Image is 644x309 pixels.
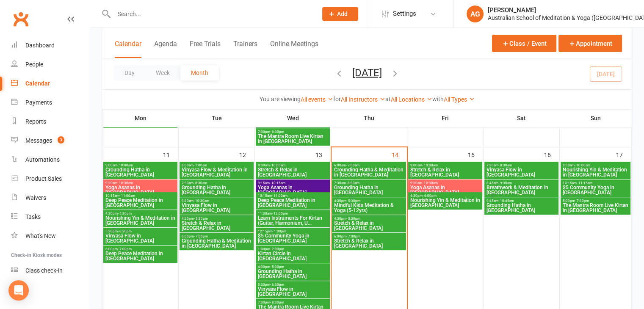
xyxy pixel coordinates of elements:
a: Payments [11,93,89,112]
span: Vinyasa Flow in [GEOGRAPHIC_DATA] [181,203,252,213]
div: Waivers [25,194,46,201]
span: 4:30pm [334,199,404,203]
span: Stretch & Relax in [GEOGRAPHIC_DATA] [334,238,404,248]
div: Calendar [25,80,50,87]
button: Agenda [154,40,177,58]
span: - 7:30pm [575,199,589,203]
span: Stretch & Relax in [GEOGRAPHIC_DATA] [410,167,481,177]
div: Messages [25,137,52,144]
span: - 5:30pm [346,199,360,203]
span: 5:30pm [257,283,328,287]
span: Settings [393,4,416,23]
span: - 5:00pm [270,265,284,269]
span: Grounding Hatha in [GEOGRAPHIC_DATA] [486,203,557,213]
span: Grounding Hatha & Meditation in [GEOGRAPHIC_DATA] [334,167,404,177]
a: Automations [11,150,89,169]
a: Reports [11,112,89,131]
span: 4:30pm [181,217,252,221]
div: Automations [25,156,60,163]
div: Tasks [25,213,41,220]
span: The Mantra Room Live Kirtan in [GEOGRAPHIC_DATA] [562,203,629,213]
div: 11 [163,147,178,161]
span: Nourishing Yin & Meditation in [GEOGRAPHIC_DATA] [562,167,629,177]
span: Stretch & Relax in [GEOGRAPHIC_DATA] [181,221,252,231]
span: 8:30am [562,163,629,167]
div: Dashboard [25,42,55,49]
button: Appointment [558,35,622,52]
div: 16 [544,147,559,161]
span: 9:00am [257,163,328,167]
th: Thu [331,109,407,127]
span: Stretch & Relax in [GEOGRAPHIC_DATA] [334,221,404,231]
span: $5 Community Yoga in [GEOGRAPHIC_DATA] [562,185,629,195]
div: 14 [392,147,407,161]
span: 9:30am [410,181,481,185]
strong: You are viewing [260,96,301,102]
span: - 8:30am [346,181,359,185]
th: Mon [102,109,179,127]
span: Nourishing Yin & Meditation in [GEOGRAPHIC_DATA] [105,215,176,226]
span: - 11:15am [577,181,592,185]
button: Day [114,65,145,80]
button: Month [180,65,219,80]
span: 4:00pm [257,265,328,269]
span: Stretch & Relax in [GEOGRAPHIC_DATA] [257,167,328,177]
span: - 6:30pm [270,283,284,287]
span: Yoga Asanas in [GEOGRAPHIC_DATA] [257,185,328,195]
span: - 11:00am [272,194,287,198]
span: 10:15am [257,194,328,198]
span: - 6:00pm [423,194,437,198]
a: Calendar [11,74,89,93]
button: Week [145,65,180,80]
span: - 5:30pm [118,212,132,215]
span: Add [337,11,348,17]
span: - 8:30am [193,181,207,185]
span: Grounding Hatha in [GEOGRAPHIC_DATA] [257,269,328,279]
span: Kirtan Circle in [GEOGRAPHIC_DATA] [257,251,328,261]
span: - 5:30pm [194,217,208,221]
a: Tasks [11,207,89,226]
span: - 10:00am [422,163,438,167]
a: All Locations [391,96,432,103]
span: - 10:00am [117,163,133,167]
span: 4:30pm [410,194,481,198]
span: - 1:00pm [272,229,286,233]
a: All Types [444,96,475,103]
a: People [11,55,89,74]
span: - 7:00am [346,163,359,167]
div: 17 [616,147,631,161]
strong: at [385,96,391,102]
div: People [25,61,43,68]
div: Open Intercom Messenger [8,280,29,301]
span: 9:30am [105,181,176,185]
span: Yoga Asanas in [GEOGRAPHIC_DATA] [105,185,176,195]
span: 9:00am [410,163,481,167]
strong: for [333,96,341,102]
span: Learn Instruments For Kirtan (Guitar, Harmonium, U... [257,215,328,226]
span: 9:00am [105,163,176,167]
span: Vinyasa Flow in [GEOGRAPHIC_DATA] [105,233,176,243]
a: Product Sales [11,169,89,188]
div: 15 [468,147,483,161]
span: Deep Peace Meditation in [GEOGRAPHIC_DATA] [105,251,176,261]
span: $5 Community Yoga in [GEOGRAPHIC_DATA] [257,233,328,243]
span: - 7:00pm [346,235,360,238]
button: Class / Event [492,35,556,52]
span: 6:00pm [105,247,176,251]
th: Tue [179,109,255,127]
span: - 7:00pm [118,247,132,251]
div: 12 [239,147,254,161]
span: - 11:00am [119,194,135,198]
div: Product Sales [25,175,62,182]
div: Class check-in [25,267,63,274]
span: - 10:45am [498,199,514,203]
span: - 10:30am [117,181,133,185]
button: [DATE] [352,66,382,78]
span: Deep Peace Meditation in [GEOGRAPHIC_DATA] [105,198,176,208]
span: - 10:00am [575,163,590,167]
span: - 10:15am [270,181,285,185]
span: - 10:00am [270,163,285,167]
button: Add [322,7,358,21]
div: Payments [25,99,52,106]
span: Nourishing Yin & Meditation in [GEOGRAPHIC_DATA] [410,198,481,208]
